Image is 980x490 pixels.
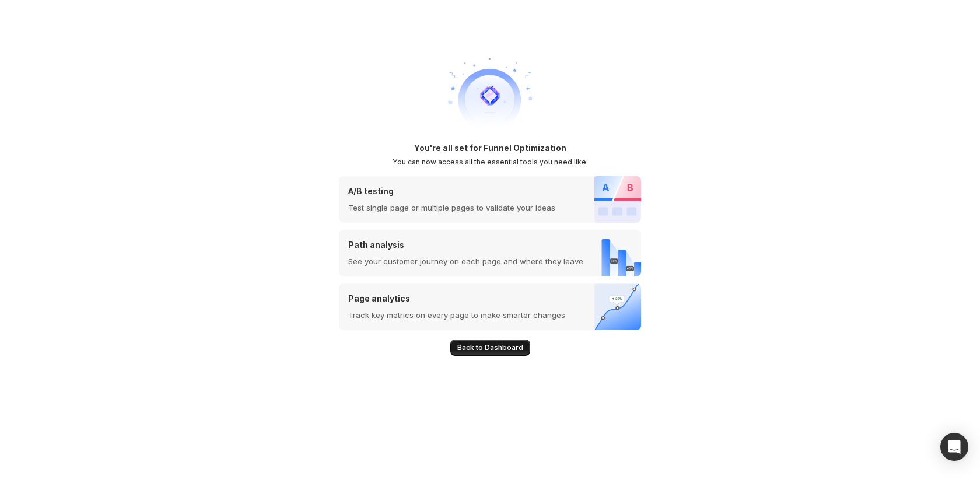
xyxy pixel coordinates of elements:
[348,202,555,213] p: Test single page or multiple pages to validate your ideas
[450,339,530,356] button: Back to Dashboard
[393,157,588,167] h2: You can now access all the essential tools you need like:
[940,433,968,461] div: Open Intercom Messenger
[443,49,537,142] img: welcome
[414,142,566,154] h1: You're all set for Funnel Optimization
[348,256,583,267] p: See your customer journey on each page and where they leave
[348,293,565,304] p: Page analytics
[348,185,555,197] p: A/B testing
[348,309,565,321] p: Track key metrics on every page to make smarter changes
[457,343,523,352] span: Back to Dashboard
[594,283,641,330] img: Page analytics
[348,239,583,251] p: Path analysis
[594,176,641,223] img: A/B testing
[590,230,641,276] img: Path analysis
